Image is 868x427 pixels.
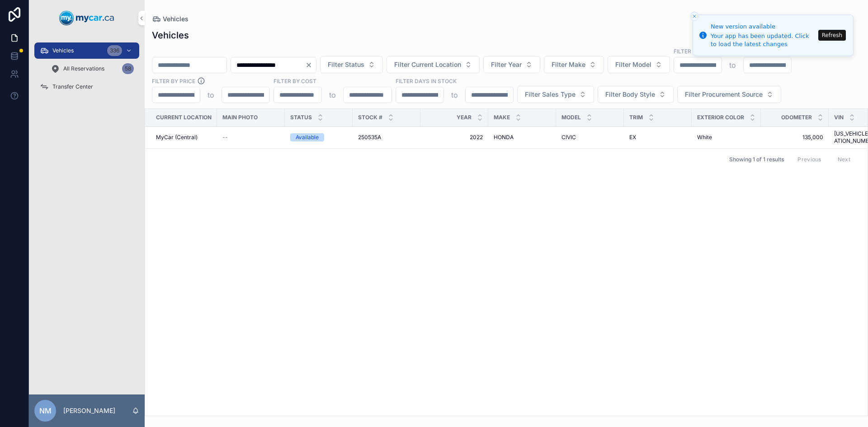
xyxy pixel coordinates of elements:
[34,42,139,59] a: Vehicles336
[222,134,228,141] span: --
[561,134,576,141] span: CIVIC
[39,405,52,416] span: NM
[629,114,643,121] span: Trim
[208,89,214,100] p: to
[605,90,655,99] span: Filter Body Style
[394,60,461,69] span: Filter Current Location
[107,45,122,56] div: 336
[152,77,195,85] label: FILTER BY PRICE
[781,114,812,121] span: Odometer
[711,32,816,48] div: Your app has been updated. Click to load the latest changes
[834,114,844,121] span: VIN
[305,61,316,69] button: Clear
[561,134,618,141] a: CIVIC
[156,134,198,141] span: MyCar (Central)
[163,14,189,23] span: Vehicles
[674,47,725,55] label: Filter By Mileage
[320,56,383,73] button: Select Button
[615,60,651,69] span: Filter Model
[222,134,279,141] a: --
[59,11,114,25] img: App logo
[290,133,347,141] a: Available
[274,77,316,85] label: FILTER BY COST
[491,60,522,69] span: Filter Year
[608,56,670,73] button: Select Button
[387,56,480,73] button: Select Button
[45,61,139,77] a: All Reservations58
[629,134,636,141] span: EX
[290,114,312,121] span: Status
[552,60,585,69] span: Filter Make
[152,29,189,42] h1: Vehicles
[122,63,134,74] div: 58
[63,406,115,415] p: [PERSON_NAME]
[52,83,93,90] span: Transfer Center
[451,89,458,100] p: to
[396,77,457,85] label: Filter Days In Stock
[729,156,784,163] span: Showing 1 of 1 results
[729,60,736,70] p: to
[697,114,744,121] span: Exterior Color
[525,90,576,99] span: Filter Sales Type
[690,12,699,21] button: Close toast
[34,79,139,95] a: Transfer Center
[483,56,540,73] button: Select Button
[697,134,755,141] a: White
[29,36,145,107] div: scrollable content
[63,65,104,72] span: All Reservations
[156,134,212,141] a: MyCar (Central)
[329,89,336,100] p: to
[544,56,604,73] button: Select Button
[358,134,381,141] span: 250535A
[358,114,382,121] span: Stock #
[494,134,551,141] a: HONDA
[222,114,258,121] span: Main Photo
[156,114,212,121] span: Current Location
[52,47,74,54] span: Vehicles
[457,114,472,121] span: Year
[697,134,712,141] span: White
[561,114,581,121] span: Model
[711,22,816,31] div: New version available
[517,86,594,103] button: Select Button
[685,90,763,99] span: Filter Procurement Source
[358,134,415,141] a: 250535A
[818,30,846,41] button: Refresh
[296,133,319,141] div: Available
[766,134,823,141] a: 135,000
[494,114,510,121] span: Make
[426,134,483,141] a: 2022
[598,86,674,103] button: Select Button
[494,134,514,141] span: HONDA
[152,14,189,23] a: Vehicles
[328,60,364,69] span: Filter Status
[629,134,686,141] a: EX
[677,86,781,103] button: Select Button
